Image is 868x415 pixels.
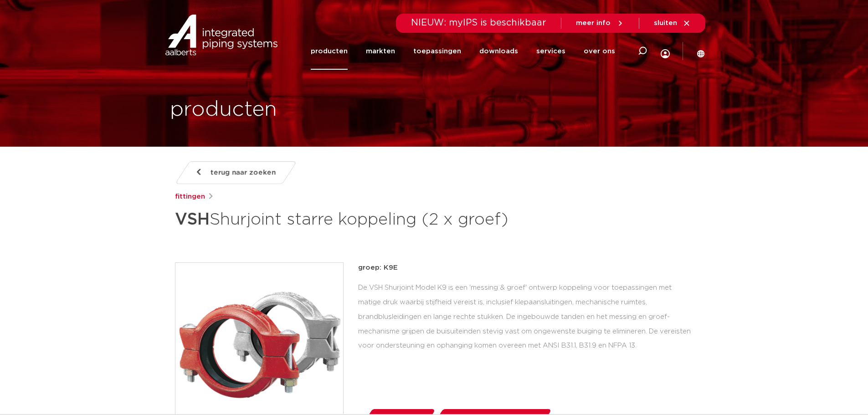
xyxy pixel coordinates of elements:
[175,191,205,202] a: fittingen
[175,161,297,184] a: terug naar zoeken
[366,33,395,70] a: markten
[536,33,565,70] a: services
[584,33,615,70] a: over ons
[411,18,546,27] span: NIEUW: myIPS is beschikbaar
[654,20,677,26] span: sluiten
[175,206,517,233] h1: Shurjoint starre koppeling (2 x groef)
[661,30,670,72] div: my IPS
[175,211,210,228] strong: VSH
[654,19,691,27] a: sluiten
[413,33,461,70] a: toepassingen
[576,19,624,27] a: meer info
[358,262,693,273] p: groep: K9E
[170,95,277,124] h1: producten
[358,281,693,353] div: De VSH Shurjoint Model K9 is een 'messing & groef' ontwerp koppeling voor toepassingen met matige...
[479,33,518,70] a: downloads
[311,33,615,70] nav: Menu
[576,20,611,26] span: meer info
[311,33,348,70] a: producten
[211,165,276,180] span: terug naar zoeken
